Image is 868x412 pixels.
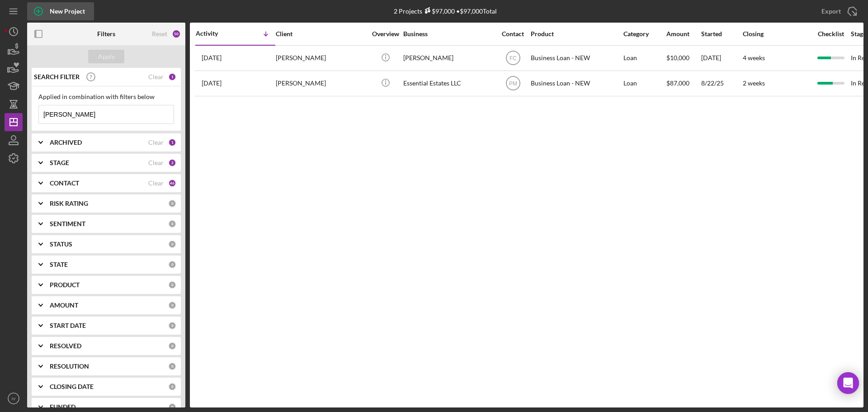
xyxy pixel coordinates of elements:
div: Contact [496,30,530,38]
b: START DATE [50,322,86,329]
time: 2 weeks [743,79,765,87]
b: CONTACT [50,180,79,187]
div: Clear [148,73,164,81]
span: $10,000 [666,54,689,62]
div: Business Loan - NEW [531,71,621,95]
div: Activity [196,30,236,37]
b: SEARCH FILTER [34,73,80,81]
text: PM [509,81,517,87]
div: Business Loan - NEW [531,46,621,70]
b: RESOLVED [50,342,81,350]
div: Checklist [811,30,850,38]
b: RESOLUTION [50,363,89,370]
div: Closing [743,30,811,38]
div: New Project [50,2,85,20]
div: Business [403,30,494,38]
button: Apply [88,50,124,63]
div: [PERSON_NAME] [403,46,494,70]
div: [PERSON_NAME] [276,46,366,70]
div: Loan [623,46,665,70]
b: Filters [97,30,115,38]
div: Amount [666,30,700,38]
div: Open Intercom Messenger [837,372,859,394]
button: New Project [27,2,94,20]
div: Loan [623,71,665,95]
div: 0 [168,260,176,269]
div: 0 [168,383,176,391]
div: 0 [168,199,176,208]
div: 2 [168,159,176,167]
time: 2025-09-19 16:52 [202,54,222,62]
div: [PERSON_NAME] [276,71,366,95]
div: Applied in combination with filters below [38,93,174,100]
b: SENTIMENT [50,220,85,227]
time: 2025-08-22 20:40 [202,80,222,87]
span: $87,000 [666,79,689,87]
div: 1 [168,73,176,81]
b: RISK RATING [50,200,88,207]
button: IV [5,389,23,407]
div: 0 [168,322,176,330]
b: STAGE [50,159,69,166]
div: Clear [148,180,164,187]
div: 0 [168,301,176,309]
div: 0 [168,403,176,411]
div: 0 [168,362,176,370]
div: [DATE] [701,46,742,70]
div: 1 [168,138,176,147]
time: 4 weeks [743,54,765,62]
div: 0 [168,240,176,248]
b: AMOUNT [50,302,78,309]
div: Export [821,2,841,20]
div: Apply [98,50,115,63]
div: Clear [148,159,164,166]
div: 0 [168,220,176,228]
button: Export [812,2,863,20]
text: FC [509,55,517,62]
div: 0 [168,342,176,350]
div: 2 Projects • $97,000 Total [394,7,497,15]
div: Reset [152,30,167,38]
div: 50 [172,29,181,38]
div: Clear [148,139,164,146]
div: Essential Estates LLC [403,71,494,95]
b: ARCHIVED [50,139,82,146]
div: $97,000 [422,7,455,15]
b: CLOSING DATE [50,383,94,390]
div: 0 [168,281,176,289]
b: FUNDED [50,403,75,411]
div: Product [531,30,621,38]
text: IV [11,396,16,401]
b: STATUS [50,241,72,248]
b: PRODUCT [50,281,80,289]
div: 8/22/25 [701,71,742,95]
div: Client [276,30,366,38]
div: Started [701,30,742,38]
div: 46 [168,179,176,187]
div: Category [623,30,665,38]
b: STATE [50,261,68,268]
div: Overview [368,30,402,38]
